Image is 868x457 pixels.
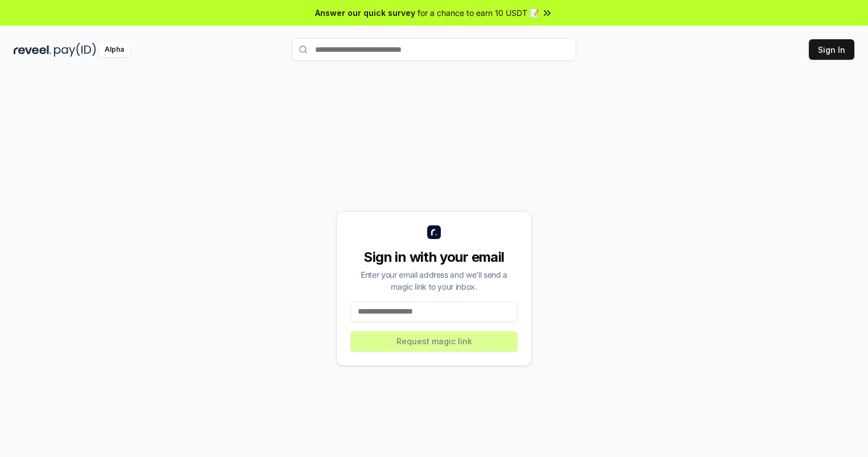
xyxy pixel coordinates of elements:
img: pay_id [54,43,96,57]
button: Sign In [809,39,854,60]
span: Answer our quick survey [315,7,415,19]
div: Enter your email address and we’ll send a magic link to your inbox. [350,269,518,293]
img: logo_small [427,225,441,239]
div: Sign in with your email [350,248,518,266]
div: Alpha [98,43,130,57]
span: for a chance to earn 10 USDT 📝 [418,7,539,19]
img: reveel_dark [14,43,52,57]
